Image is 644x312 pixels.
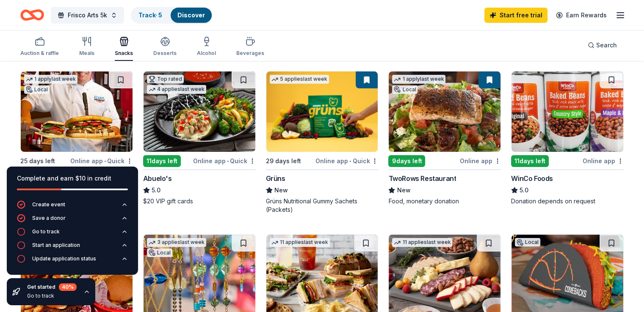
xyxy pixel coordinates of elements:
div: Grüns Nutritional Gummy Sachets (Packets) [266,197,379,214]
div: Grüns [266,173,285,183]
a: Image for Abuelo's Top rated4 applieslast week11days leftOnline app•QuickAbuelo's5.0$20 VIP gift ... [143,71,256,205]
div: Local [147,249,172,257]
div: Alcohol [197,50,216,57]
div: 11 applies last week [392,238,452,247]
div: Abuelo's [143,173,172,183]
div: Auction & raffle [20,50,59,57]
button: Save a donor [17,214,128,227]
div: Online app Quick [70,156,133,166]
span: • [227,158,229,164]
span: 5.0 [152,185,160,195]
button: Search [581,37,624,54]
a: Track· 5 [138,11,162,19]
button: Alcohol [197,33,216,61]
button: Create event [17,200,128,214]
div: 9 days left [388,155,425,167]
div: Online app [460,156,501,166]
div: 1 apply last week [392,75,445,84]
div: Get started [27,283,77,291]
button: Meals [79,33,94,61]
img: Image for Kenny's Restaurant Group [21,71,133,152]
div: 11 days left [143,155,181,167]
button: Update application status [17,255,128,268]
div: 4 applies last week [147,85,206,94]
div: Local [24,85,50,94]
div: Complete and earn $10 in credit [17,173,128,183]
button: Desserts [153,33,177,61]
button: Snacks [115,33,133,61]
div: Go to track [32,228,60,235]
a: Discover [177,11,205,19]
span: New [397,185,410,195]
div: Desserts [153,50,177,57]
div: 11 days left [511,155,549,167]
a: Image for Kenny's Restaurant Group1 applylast weekLocal25 days leftOnline app•Quick[PERSON_NAME]'... [20,71,133,205]
img: Image for WinCo Foods [511,71,623,152]
a: Home [20,5,44,25]
button: Track· 5Discover [131,7,213,24]
button: Beverages [236,33,264,61]
div: Local [392,85,417,94]
a: Image for TwoRows Restaurant1 applylast weekLocal9days leftOnline appTwoRows RestaurantNewFood, m... [388,71,501,205]
span: 5.0 [520,185,528,195]
div: Food, monetary donation [388,197,501,205]
button: Frisco Arts 5k [51,7,124,24]
span: • [349,158,351,164]
div: 29 days left [266,156,301,166]
div: TwoRows Restaurant [388,173,456,183]
div: 11 applies last week [270,238,330,247]
button: Start an application [17,241,128,255]
div: Beverages [236,50,264,57]
div: 1 apply last week [24,75,77,84]
button: Go to track [17,227,128,241]
div: Top rated [147,75,184,83]
div: $20 VIP gift cards [143,197,256,205]
a: Image for Grüns5 applieslast week29 days leftOnline app•QuickGrünsNewGrüns Nutritional Gummy Sach... [266,71,379,214]
div: Snacks [115,50,133,57]
a: Earn Rewards [551,8,612,23]
div: Save a donor [32,215,66,222]
div: Online app Quick [193,156,256,166]
div: Online app Quick [315,156,378,166]
a: Image for WinCo Foods11days leftOnline appWinCo Foods5.0Donation depends on request [511,71,624,205]
div: 25 days left [20,156,55,166]
div: Online app [583,156,624,166]
div: Go to track [27,293,77,299]
div: Update application status [32,255,96,262]
span: • [104,158,106,164]
div: Local [515,238,540,246]
div: 3 applies last week [147,238,206,247]
div: 5 applies last week [270,75,329,84]
div: Create event [32,201,65,208]
button: Auction & raffle [20,33,59,61]
span: Frisco Arts 5k [68,10,107,20]
div: Meals [79,50,94,57]
div: 40 % [59,283,77,291]
img: Image for Abuelo's [144,71,255,152]
div: Start an application [32,242,80,249]
div: WinCo Foods [511,173,553,183]
img: Image for Grüns [266,71,378,152]
img: Image for TwoRows Restaurant [389,71,500,152]
span: Search [596,40,617,50]
span: New [274,185,288,195]
a: Start free trial [484,8,547,23]
div: Donation depends on request [511,197,624,205]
